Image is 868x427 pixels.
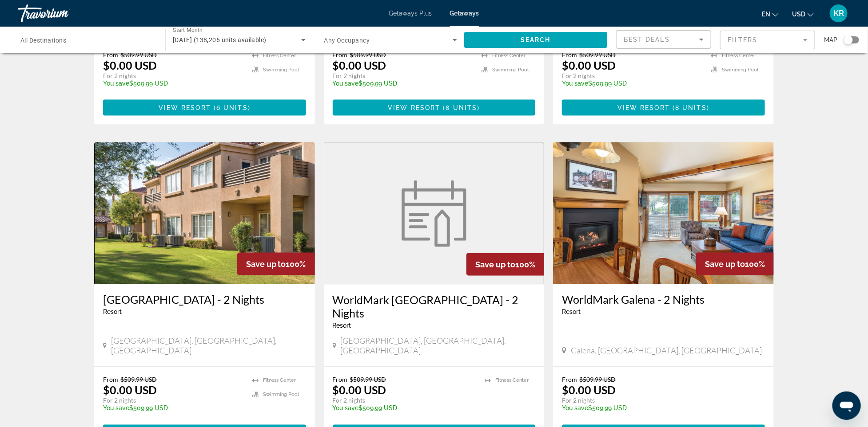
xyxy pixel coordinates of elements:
[120,376,157,384] span: $509.99 USD
[333,397,476,405] p: For 2 nights
[562,309,581,316] span: Resort
[333,322,351,329] span: Resort
[103,80,129,87] span: You save
[246,259,286,269] span: Save up to
[333,100,536,116] button: View Resort(8 units)
[562,405,588,412] span: You save
[521,36,551,43] span: Search
[571,346,762,356] span: Galena, [GEOGRAPHIC_DATA], [GEOGRAPHIC_DATA]
[624,34,704,45] mat-select: Sort by
[389,10,432,17] a: Getaways Plus
[324,37,370,44] span: Any Occupancy
[792,11,805,18] span: USD
[103,100,306,116] button: View Resort(6 units)
[562,80,702,87] p: $509.99 USD
[495,378,529,384] span: Fitness Center
[211,104,251,111] span: ( )
[103,80,243,87] p: $509.99 USD
[103,405,129,412] span: You save
[696,253,774,275] div: 100%
[120,51,157,59] span: $509.99 USD
[617,104,670,111] span: View Resort
[333,384,386,397] p: $0.00 USD
[475,260,515,269] span: Save up to
[562,100,765,116] button: View Resort(8 units)
[553,142,774,284] img: 7199I01X.jpg
[103,309,122,316] span: Resort
[464,32,607,48] button: Search
[103,293,306,306] a: [GEOGRAPHIC_DATA] - 2 Nights
[492,67,529,73] span: Swimming Pool
[824,34,837,46] span: Map
[446,104,478,111] span: 8 units
[720,30,815,50] button: Filter
[579,51,616,59] span: $509.99 USD
[103,384,157,397] p: $0.00 USD
[333,405,359,412] span: You save
[441,104,480,111] span: ( )
[762,8,779,20] button: Change language
[216,104,248,111] span: 6 units
[833,9,844,18] span: KR
[450,10,479,17] a: Getaways
[103,72,243,80] p: For 2 nights
[762,11,770,18] span: en
[722,67,758,73] span: Swimming Pool
[562,51,577,59] span: From
[670,104,709,111] span: ( )
[562,397,756,405] p: For 2 nights
[562,59,616,72] p: $0.00 USD
[333,80,473,87] p: $509.99 USD
[792,8,814,20] button: Change currency
[722,53,755,59] span: Fitness Center
[263,53,296,59] span: Fitness Center
[562,72,702,80] p: For 2 nights
[562,384,616,397] p: $0.00 USD
[103,397,243,405] p: For 2 nights
[333,51,348,59] span: From
[827,4,850,23] button: User Menu
[173,36,267,43] span: [DATE] (138,206 units available)
[333,294,536,320] a: WorldMark [GEOGRAPHIC_DATA] - 2 Nights
[333,59,386,72] p: $0.00 USD
[562,376,577,384] span: From
[350,376,386,384] span: $509.99 USD
[562,405,756,412] p: $509.99 USD
[18,2,107,25] a: Travorium
[350,51,386,59] span: $509.99 USD
[263,392,299,398] span: Swimming Pool
[562,293,765,306] a: WorldMark Galena - 2 Nights
[103,405,243,412] p: $509.99 USD
[675,104,707,111] span: 8 units
[562,80,588,87] span: You save
[341,336,536,356] span: [GEOGRAPHIC_DATA], [GEOGRAPHIC_DATA], [GEOGRAPHIC_DATA]
[396,180,472,247] img: week.svg
[103,59,157,72] p: $0.00 USD
[333,80,359,87] span: You save
[492,53,526,59] span: Fitness Center
[237,253,315,275] div: 100%
[579,376,616,384] span: $509.99 USD
[94,142,315,284] img: D978E01X.jpg
[333,72,473,80] p: For 2 nights
[263,378,296,384] span: Fitness Center
[103,51,118,59] span: From
[333,376,348,384] span: From
[173,27,203,34] span: Start Month
[466,253,544,276] div: 100%
[159,104,211,111] span: View Resort
[388,104,440,111] span: View Resort
[111,336,306,356] span: [GEOGRAPHIC_DATA], [GEOGRAPHIC_DATA], [GEOGRAPHIC_DATA]
[20,37,66,44] span: All Destinations
[333,405,476,412] p: $509.99 USD
[705,259,745,269] span: Save up to
[263,67,299,73] span: Swimming Pool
